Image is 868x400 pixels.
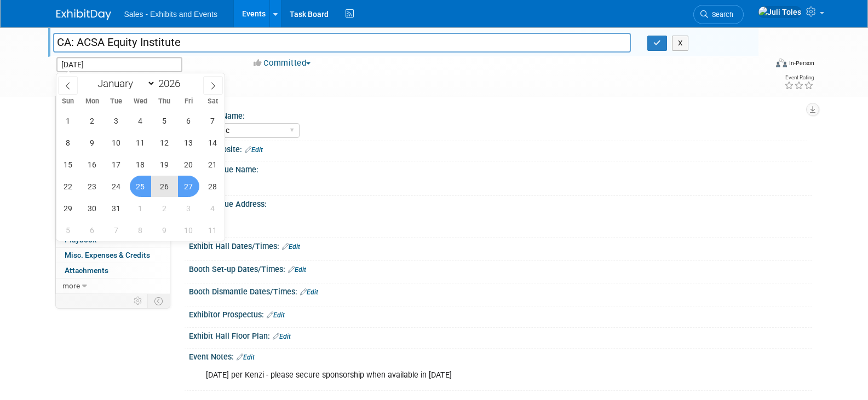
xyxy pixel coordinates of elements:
span: Mon [80,98,104,105]
span: March 11, 2026 [130,132,151,153]
div: TBA [197,175,804,192]
span: Fri [176,98,200,105]
div: In-Person [789,59,814,67]
span: March 30, 2026 [82,198,103,219]
div: Event Format [702,57,815,73]
input: Event Start Date - End Date [56,57,182,72]
a: Travel Reservations [56,141,170,156]
a: Staff [56,126,170,141]
a: Booth [56,111,170,126]
span: March 27, 2026 [178,176,199,197]
span: March 2, 2026 [82,110,103,131]
span: Thu [152,98,176,105]
span: March 16, 2026 [82,154,103,175]
span: March 26, 2026 [154,176,175,197]
a: Giveaways [56,172,170,187]
span: April 7, 2026 [106,219,127,241]
span: Sun [56,98,81,105]
button: X [672,36,689,51]
a: Edit [300,288,318,296]
a: Search [693,5,744,24]
a: Edit [288,266,306,274]
td: Personalize Event Tab Strip [129,294,148,308]
span: March 24, 2026 [106,176,127,197]
span: April 10, 2026 [178,219,199,241]
div: Event Website: [189,141,812,155]
span: March 31, 2026 [106,198,127,219]
span: April 8, 2026 [130,219,151,241]
span: March 9, 2026 [82,132,103,153]
span: April 1, 2026 [130,198,151,219]
a: Playbook [56,233,170,247]
span: March 23, 2026 [82,176,103,197]
a: Misc. Expenses & Credits [56,248,170,263]
div: Territory Name: [189,108,807,121]
span: April 2, 2026 [154,198,175,219]
span: March 14, 2026 [202,132,223,153]
input: Year [156,77,188,90]
div: Event Venue Name: [189,161,812,175]
span: March 29, 2026 [58,198,79,219]
div: Exhibitor Prospectus: [189,306,812,321]
span: April 11, 2026 [202,219,223,241]
span: March 22, 2026 [58,176,79,197]
span: March 12, 2026 [154,132,175,153]
span: April 4, 2026 [202,198,223,219]
span: Search [708,10,733,19]
a: Tasks0% [56,218,170,233]
span: March 25, 2026 [130,176,151,197]
span: March 5, 2026 [154,110,175,131]
td: Toggle Event Tabs [147,294,170,308]
a: Attachments [56,263,170,278]
a: more [56,279,170,293]
div: Exhibit Hall Dates/Times: [189,238,812,252]
div: [DATE] per Kenzi - please secure sponsorship when available in [DATE] [198,364,692,386]
span: April 5, 2026 [58,219,79,241]
a: Asset Reservations [56,156,170,171]
span: March 18, 2026 [130,154,151,175]
a: Sponsorships [56,202,170,217]
span: March 20, 2026 [178,154,199,175]
a: Edit [282,243,300,251]
span: March 3, 2026 [106,110,127,131]
img: Format-Inperson.png [776,59,787,67]
a: Shipments [56,187,170,202]
span: March 1, 2026 [58,110,79,131]
a: Event Information [56,96,170,111]
button: Committed [250,57,315,69]
img: Juli Toles [758,6,802,18]
span: March 8, 2026 [58,132,79,153]
a: Edit [237,353,255,361]
span: Sat [200,98,225,105]
div: Event Venue Address: [189,196,812,210]
span: Tue [104,98,128,105]
img: ExhibitDay [56,9,111,20]
span: March 10, 2026 [106,132,127,153]
span: March 28, 2026 [202,176,223,197]
div: Event Rating [784,75,814,80]
a: Edit [245,146,263,154]
select: Month [93,77,156,90]
span: March 4, 2026 [130,110,151,131]
span: March 6, 2026 [178,110,199,131]
div: Event Notes: [189,349,812,363]
span: Wed [128,98,152,105]
span: April 3, 2026 [178,198,199,219]
span: Misc. Expenses & Credits [65,251,150,259]
div: Booth Dismantle Dates/Times: [189,283,812,298]
span: March 15, 2026 [58,154,79,175]
span: Sales - Exhibits and Events [124,10,217,19]
span: April 9, 2026 [154,219,175,241]
span: Attachments [65,266,108,275]
span: March 13, 2026 [178,132,199,153]
span: March 21, 2026 [202,154,223,175]
div: Booth Set-up Dates/Times: [189,261,812,275]
a: Edit [267,311,285,319]
div: Exhibit Hall Floor Plan: [189,328,812,342]
span: March 17, 2026 [106,154,127,175]
span: April 6, 2026 [82,219,103,241]
span: March 19, 2026 [154,154,175,175]
a: Edit [273,333,291,340]
pre: TBA [201,211,436,221]
span: March 7, 2026 [202,110,223,131]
